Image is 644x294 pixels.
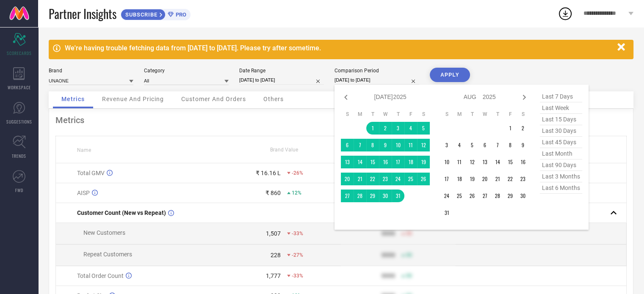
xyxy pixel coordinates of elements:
[540,114,582,125] span: last 15 days
[334,76,419,85] input: Select comparison period
[270,147,298,153] span: Brand Value
[354,173,366,185] td: Mon Jul 21 2025
[466,173,478,185] td: Tue Aug 19 2025
[440,206,453,219] td: Sun Aug 31 2025
[239,76,324,85] input: Select date range
[430,68,470,82] button: APPLY
[263,96,284,102] span: Others
[8,84,31,91] span: WORKSPACE
[341,173,354,185] td: Sun Jul 20 2025
[341,92,351,102] div: Previous month
[540,137,582,148] span: last 45 days
[540,171,582,182] span: last 3 months
[102,96,164,102] span: Revenue And Pricing
[466,139,478,151] td: Tue Aug 05 2025
[334,68,419,74] div: Comparison Period
[491,190,504,202] td: Thu Aug 28 2025
[478,190,491,202] td: Wed Aug 27 2025
[292,273,303,279] span: -33%
[406,231,412,236] span: 50
[256,170,281,176] div: ₹ 16.16 L
[354,139,366,151] td: Mon Jul 07 2025
[440,173,453,185] td: Sun Aug 17 2025
[77,170,105,176] span: Total GMV
[292,252,303,258] span: -27%
[144,68,229,74] div: Category
[381,252,395,258] div: 9999
[292,231,303,236] span: -33%
[381,230,395,237] div: 9999
[504,190,517,202] td: Fri Aug 29 2025
[478,156,491,168] td: Wed Aug 13 2025
[292,190,301,196] span: 12%
[540,91,582,102] span: last 7 days
[417,173,430,185] td: Sat Jul 26 2025
[341,111,354,118] th: Sunday
[504,139,517,151] td: Fri Aug 08 2025
[366,122,379,135] td: Tue Jul 01 2025
[366,156,379,168] td: Tue Jul 15 2025
[392,139,404,151] td: Thu Jul 10 2025
[453,156,466,168] td: Mon Aug 11 2025
[466,111,478,118] th: Tuesday
[121,11,160,18] span: SUBSCRIBE
[65,44,613,52] div: We're having trouble fetching data from [DATE] to [DATE]. Please try after sometime.
[440,111,453,118] th: Sunday
[540,125,582,137] span: last 30 days
[341,190,354,202] td: Sun Jul 27 2025
[341,139,354,151] td: Sun Jul 06 2025
[379,190,392,202] td: Wed Jul 30 2025
[517,111,529,118] th: Saturday
[379,156,392,168] td: Wed Jul 16 2025
[466,190,478,202] td: Tue Aug 26 2025
[379,111,392,118] th: Wednesday
[6,118,32,125] span: SUGGESTIONS
[540,148,582,159] span: last month
[540,102,582,114] span: last week
[77,209,166,216] span: Customer Count (New vs Repeat)
[77,147,91,153] span: Name
[417,139,430,151] td: Sat Jul 12 2025
[379,173,392,185] td: Wed Jul 23 2025
[379,139,392,151] td: Wed Jul 09 2025
[406,252,412,258] span: 50
[504,111,517,118] th: Friday
[404,156,417,168] td: Fri Jul 18 2025
[83,229,125,236] span: New Customers
[366,173,379,185] td: Tue Jul 22 2025
[83,251,132,258] span: Repeat Customers
[55,115,627,125] div: Metrics
[504,122,517,135] td: Fri Aug 01 2025
[271,252,281,258] div: 228
[354,156,366,168] td: Mon Jul 14 2025
[381,272,395,279] div: 9999
[7,50,32,56] span: SCORECARDS
[77,190,90,196] span: AISP
[354,111,366,118] th: Monday
[491,139,504,151] td: Thu Aug 07 2025
[491,156,504,168] td: Thu Aug 14 2025
[540,182,582,194] span: last 6 months
[504,173,517,185] td: Fri Aug 22 2025
[478,139,491,151] td: Wed Aug 06 2025
[266,230,281,237] div: 1,507
[239,68,324,74] div: Date Range
[417,156,430,168] td: Sat Jul 19 2025
[366,111,379,118] th: Tuesday
[417,111,430,118] th: Saturday
[517,173,529,185] td: Sat Aug 23 2025
[392,122,404,135] td: Thu Jul 03 2025
[406,273,412,279] span: 50
[417,122,430,135] td: Sat Jul 05 2025
[341,156,354,168] td: Sun Jul 13 2025
[517,190,529,202] td: Sat Aug 30 2025
[491,173,504,185] td: Thu Aug 21 2025
[517,122,529,135] td: Sat Aug 02 2025
[519,92,529,102] div: Next month
[15,187,23,193] span: FWD
[181,96,246,102] span: Customer And Orders
[404,173,417,185] td: Fri Jul 25 2025
[392,173,404,185] td: Thu Jul 24 2025
[174,11,186,18] span: PRO
[49,68,133,74] div: Brand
